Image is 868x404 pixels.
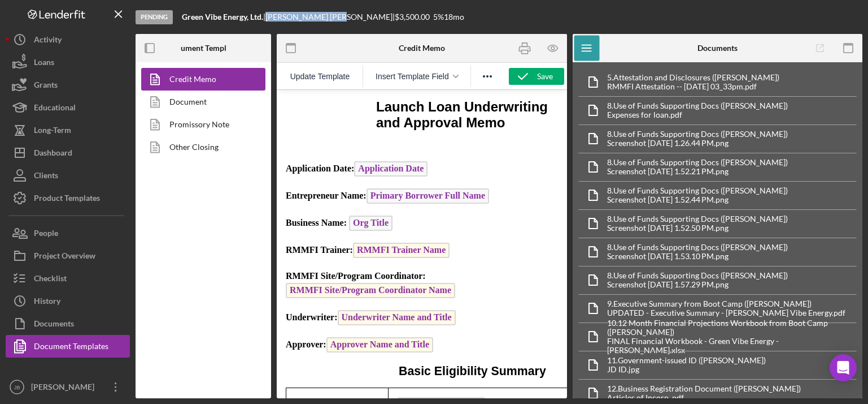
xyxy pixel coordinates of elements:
[607,337,857,355] div: FINAL Financial Workbook - Green Vibe Energy - [PERSON_NAME].xlsx
[607,186,788,195] div: 8. Use of Funds Supporting Docs ([PERSON_NAME])
[141,91,260,113] a: Document
[395,12,433,22] div: $3,500.00
[6,119,130,141] button: Long-Term
[607,101,788,110] div: 8. Use of Funds Supporting Docs ([PERSON_NAME])
[6,141,130,164] button: Dashboard
[136,10,173,24] div: Pending
[277,90,567,398] iframe: Rich Text Area
[607,110,788,119] div: Expenses for loan.pdf
[6,312,130,335] button: Documents
[607,243,788,252] div: 8. Use of Funds Supporting Docs ([PERSON_NAME])
[370,68,464,84] button: Insert Template Field
[607,299,845,308] div: 9. Executive Summary from Boot Camp ([PERSON_NAME])
[265,12,395,22] div: [PERSON_NAME] [PERSON_NAME] |
[607,139,788,148] div: Screenshot [DATE] 1.26.44 PM.png
[6,267,130,290] button: Checklist
[830,354,857,381] div: Open Intercom Messenger
[6,335,130,358] button: Document Templates
[121,307,209,323] span: Business Description
[6,28,130,51] button: Activity
[34,335,108,360] div: Document Templates
[34,267,67,293] div: Checklist
[607,195,788,204] div: Screenshot [DATE] 1.52.44 PM.png
[6,96,130,119] button: Educational
[6,74,130,96] button: Grants
[6,164,130,187] button: Clients
[34,28,62,54] div: Activity
[607,252,788,261] div: Screenshot [DATE] 1.53.10 PM.png
[28,376,102,401] div: [PERSON_NAME]
[6,187,130,209] button: Product Templates
[478,68,497,84] button: Reveal or hide additional toolbar items
[537,68,553,85] div: Save
[34,312,74,338] div: Documents
[34,74,58,99] div: Grants
[607,224,788,233] div: Screenshot [DATE] 1.52.50 PM.png
[607,271,788,280] div: 8. Use of Funds Supporting Docs ([PERSON_NAME])
[34,51,54,76] div: Loans
[607,319,857,337] div: 10. 12 Month Financial Projections Workbook from Boot Camp ([PERSON_NAME])
[167,44,241,53] b: Document Templates
[6,222,130,244] button: People
[607,73,779,82] div: 5. Attestation and Disclosures ([PERSON_NAME])
[182,12,263,22] b: Green Vibe Energy, Ltd.
[376,72,449,81] span: Insert Template Field
[34,164,58,190] div: Clients
[34,244,95,270] div: Project Overview
[399,44,445,53] b: Credit Memo
[34,222,58,247] div: People
[444,12,464,22] div: 18 mo
[607,158,788,167] div: 8. Use of Funds Supporting Docs ([PERSON_NAME])
[607,82,779,91] div: RMMFI Attestation -- [DATE] 03_33pm.pdf
[607,280,788,289] div: Screenshot [DATE] 1.57.29 PM.png
[6,51,130,74] button: Loans
[6,376,130,398] button: JB[PERSON_NAME]
[34,119,71,144] div: Long-Term
[607,365,766,374] div: JD ID.jpg
[697,44,738,53] b: Documents
[607,308,845,317] div: UPDATED - Executive Summary - [PERSON_NAME] Vibe Energy.pdf
[141,68,260,91] a: Credit Memo
[14,307,94,327] span: Business Description (from entrepreneur)
[284,68,355,84] button: Reset the template to the current product template value
[141,136,260,158] a: Other Closing
[607,214,788,224] div: 8. Use of Funds Supporting Docs ([PERSON_NAME])
[607,130,788,139] div: 8. Use of Funds Supporting Docs ([PERSON_NAME])
[34,187,100,212] div: Product Templates
[141,113,260,136] a: Promissory Note
[607,393,801,402] div: Articles of Incorp..pdf
[34,290,60,315] div: History
[14,384,20,390] text: JB
[6,244,130,267] button: Project Overview
[34,96,76,122] div: Educational
[607,384,801,393] div: 12. Business Registration Document ([PERSON_NAME])
[34,141,72,167] div: Dashboard
[6,290,130,312] a: History
[290,72,350,81] span: Update Template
